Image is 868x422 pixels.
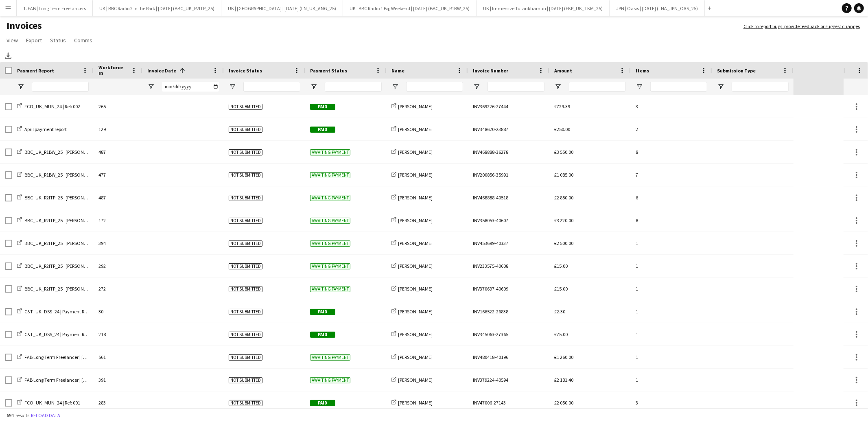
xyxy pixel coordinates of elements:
div: 292 [94,255,142,277]
div: 487 [94,141,142,163]
button: UK | BBC Radio 1 Big Weekend | [DATE] (BBC_UK_R1BW_25) [343,0,477,16]
span: BBC_UK_R1BW_25 | [PERSON_NAME] [24,149,100,155]
span: [PERSON_NAME] [398,308,433,315]
a: FAB Long Term Freelancer | [DATE] | [PERSON_NAME] [17,354,133,360]
button: UK | Immersive Tutankhamun | [DATE] (FKP_UK_TKM_25) [477,0,610,16]
div: 487 [94,186,142,209]
span: Paid [310,127,335,133]
div: INV453699-40337 [468,232,549,254]
button: Open Filter Menu [229,83,236,90]
button: Open Filter Menu [147,83,155,90]
span: Awaiting payment [310,377,350,383]
span: £3 220.00 [554,217,573,223]
span: Not submitted [229,332,262,338]
span: Awaiting payment [310,241,350,247]
div: INV345063-27365 [468,323,549,345]
div: INV200856-35991 [468,164,549,186]
button: Open Filter Menu [17,83,24,90]
a: April payment report [17,126,67,132]
span: Submission Type [717,68,756,74]
button: Open Filter Menu [473,83,480,90]
div: 265 [94,95,142,118]
div: 477 [94,164,142,186]
a: Comms [71,35,96,46]
span: [PERSON_NAME] [398,126,433,132]
div: INV370697-40609 [468,278,549,300]
span: £2 050.00 [554,400,573,406]
div: 7 [631,164,712,186]
button: UK | [GEOGRAPHIC_DATA] | [DATE] (LN_UK_ANG_25) [221,0,343,16]
span: Invoice Status [229,68,262,74]
span: Not submitted [229,195,262,201]
span: FAB Long Term Freelancer | [DATE] | [PERSON_NAME] [24,354,133,360]
span: Not submitted [229,218,262,224]
button: Open Filter Menu [391,83,399,90]
a: C&T_UK_DSS_24 | Payment Run 003 [17,308,98,315]
button: UK | BBC Radio 2 in the Park | [DATE] (BBC_UK_R2ITP_25) [93,0,221,16]
span: Invoice Number [473,68,508,74]
input: Name Filter Input [406,82,463,92]
div: 3 [631,95,712,118]
div: 3 [631,391,712,414]
span: [PERSON_NAME] [398,331,433,337]
span: [PERSON_NAME] [398,195,433,201]
span: [PERSON_NAME] [398,286,433,292]
span: [PERSON_NAME] [398,217,433,223]
span: Not submitted [229,263,262,269]
span: [PERSON_NAME] [398,103,433,109]
span: Awaiting payment [310,286,350,292]
span: Not submitted [229,149,262,155]
span: Paid [310,104,335,110]
span: Not submitted [229,286,262,292]
span: Awaiting payment [310,195,350,201]
div: INV47006-27143 [468,391,549,414]
span: Paid [310,332,335,338]
span: BBC_UK_R2ITP_25 | [PERSON_NAME] (2) [24,286,107,292]
app-action-btn: Download [3,51,13,61]
a: BBC_UK_R2ITP_25 | [PERSON_NAME] [17,195,100,201]
input: Invoice Number Filter Input [488,82,544,92]
div: 283 [94,391,142,414]
div: 272 [94,278,142,300]
span: Awaiting payment [310,218,350,224]
div: 1 [631,346,712,368]
button: Open Filter Menu [554,83,562,90]
div: INV369226-27444 [468,95,549,118]
span: BBC_UK_R2ITP_25 | [PERSON_NAME] (2) [24,263,107,269]
span: [PERSON_NAME] [398,377,433,383]
div: 218 [94,323,142,345]
span: £15.00 [554,263,568,269]
div: 8 [631,141,712,163]
span: Amount [554,68,572,74]
span: C&T_UK_DSS_24 | Payment Run 004 [24,331,98,337]
span: Payment Report [17,68,54,74]
div: 1 [631,369,712,391]
span: April payment report [24,126,67,132]
span: £1 085.00 [554,172,573,178]
div: 8 [631,209,712,232]
input: Invoice Date Filter Input [162,82,219,92]
span: £15.00 [554,286,568,292]
span: Paid [310,400,335,406]
span: Status [50,37,66,44]
button: Open Filter Menu [636,83,643,90]
span: FCO_UK_MUN_24 | Ref: 001 [24,400,80,406]
div: 1 [631,232,712,254]
a: BBC_UK_R2ITP_25 | [PERSON_NAME] (2) [17,286,107,292]
span: Invoice Date [147,68,176,74]
span: FAB Long Term Freelancer | [DATE] | [PERSON_NAME] [24,377,133,383]
span: Name [391,68,404,74]
button: Open Filter Menu [310,83,317,90]
div: INV233575-40608 [468,255,549,277]
span: Not submitted [229,104,262,110]
input: Payment Report Filter Input [32,82,89,92]
div: 2 [631,118,712,140]
span: Not submitted [229,172,262,178]
a: Export [23,35,45,46]
span: £3 550.00 [554,149,573,155]
span: [PERSON_NAME] [398,172,433,178]
span: £729.39 [554,103,570,109]
div: INV358053-40607 [468,209,549,232]
div: 1 [631,323,712,345]
span: Not submitted [229,354,262,361]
